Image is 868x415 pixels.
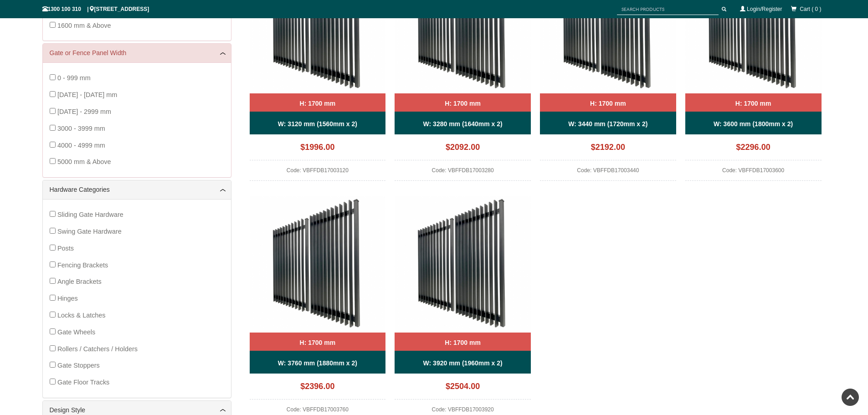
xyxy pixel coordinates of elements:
[250,196,386,333] img: VBFFDB - Ready to Install Fully Welded 65x16mm Vertical Blade - Aluminium Double Swing Gates - Ma...
[57,211,123,218] span: Sliding Gate Hardware
[57,379,109,386] span: Gate Floor Tracks
[57,362,100,369] span: Gate Stoppers
[568,120,647,128] b: W: 3440 mm (1720mm x 2)
[57,142,105,149] span: 4000 - 4999 mm
[590,100,626,107] b: H: 1700 mm
[50,185,224,195] a: Hardware Categories
[57,312,106,319] span: Locks & Latches
[686,171,868,383] iframe: LiveChat chat widget
[278,120,357,128] b: W: 3120 mm (1560mm x 2)
[57,108,111,115] span: [DATE] - 2999 mm
[57,228,122,235] span: Swing Gate Hardware
[685,139,822,160] div: $2296.00
[540,165,676,181] div: Code: VBFFDB17003440
[747,6,782,12] a: Login/Register
[714,120,793,128] b: W: 3600 mm (1800mm x 2)
[685,165,822,181] div: Code: VBFFDB17003600
[50,405,224,415] a: Design Style
[50,48,224,58] a: Gate or Fence Panel Width
[395,165,531,181] div: Code: VBFFDB17003280
[250,139,386,160] div: $1996.00
[57,125,105,132] span: 3000 - 3999 mm
[300,339,336,346] b: H: 1700 mm
[250,165,386,181] div: Code: VBFFDB17003120
[57,91,117,98] span: [DATE] - [DATE] mm
[617,4,719,15] input: SEARCH PRODUCTS
[800,6,821,12] span: Cart ( 0 )
[540,139,676,160] div: $2192.00
[57,245,74,252] span: Posts
[57,261,108,269] span: Fencing Brackets
[423,359,503,367] b: W: 3920 mm (1960mm x 2)
[395,139,531,160] div: $2092.00
[735,100,771,107] b: H: 1700 mm
[300,100,336,107] b: H: 1700 mm
[395,378,531,400] div: $2504.00
[445,339,481,346] b: H: 1700 mm
[57,22,111,29] span: 1600 mm & Above
[57,158,111,165] span: 5000 mm & Above
[445,100,481,107] b: H: 1700 mm
[395,196,531,333] img: VBFFDB - Ready to Install Fully Welded 65x16mm Vertical Blade - Aluminium Double Swing Gates - Ma...
[57,345,138,353] span: Rollers / Catchers / Holders
[278,359,357,367] b: W: 3760 mm (1880mm x 2)
[42,6,149,12] span: 1300 100 310 | [STREET_ADDRESS]
[57,295,78,302] span: Hinges
[57,278,102,285] span: Angle Brackets
[423,120,503,128] b: W: 3280 mm (1640mm x 2)
[250,378,386,400] div: $2396.00
[57,74,91,82] span: 0 - 999 mm
[57,328,95,336] span: Gate Wheels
